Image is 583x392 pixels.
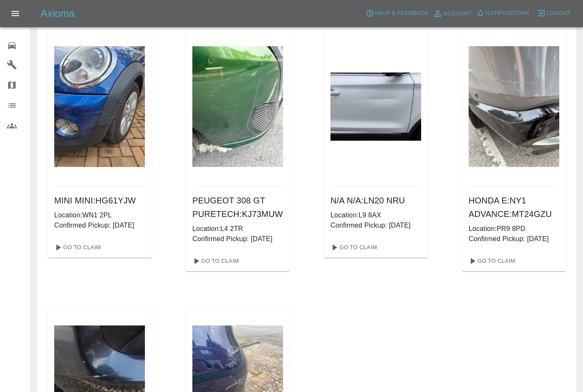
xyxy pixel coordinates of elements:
[469,194,559,221] h6: HONDA E:NY1 ADVANCE : MT24GZU
[430,7,474,20] a: Account
[364,7,430,20] button: Help & Feedback
[375,8,428,18] span: Help & Feedback
[535,7,573,20] button: Logout
[192,224,283,234] p: Location: L4 2TR
[327,241,379,254] a: Go To Claim
[51,241,103,254] a: Go To Claim
[547,8,571,18] span: Logout
[192,194,283,221] h6: PEUGEOT 308 GT PURETECH : KJ73MUW
[469,224,559,234] p: Location: PR9 8PD
[465,254,517,268] a: Go To Claim
[192,234,283,244] p: Confirmed Pickup: [DATE]
[469,234,559,244] p: Confirmed Pickup: [DATE]
[474,7,532,20] button: Notifications
[486,8,530,18] span: Notifications
[54,220,145,231] p: Confirmed Pickup: [DATE]
[41,7,75,20] h5: Axioma
[54,194,145,207] h6: MINI MINI : HG61YJW
[330,220,421,231] p: Confirmed Pickup: [DATE]
[330,210,421,220] p: Location: L9 8AX
[330,194,421,207] h6: N/A N/A : LN20 NRU
[189,254,241,268] a: Go To Claim
[444,9,472,19] span: Account
[54,210,145,220] p: Location: WN1 2PL
[5,3,25,24] button: Open drawer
